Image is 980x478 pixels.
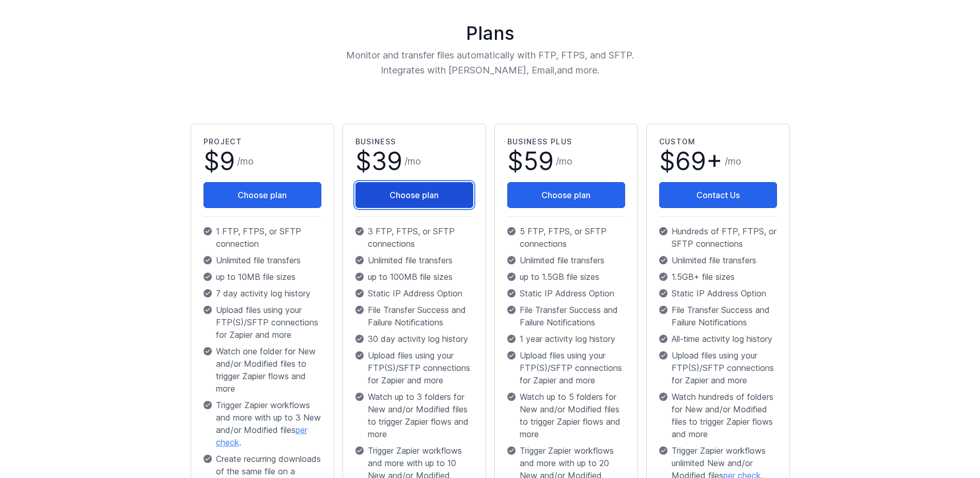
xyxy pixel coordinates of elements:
span: 59 [523,146,554,176]
span: 39 [371,146,402,176]
span: $ [355,149,402,174]
p: Watch up to 3 folders for New and/or Modified files to trigger Zapier flows and more [355,391,473,440]
span: mo [240,156,254,167]
p: 7 day activity log history [204,287,321,300]
p: Hundreds of FTP, FTPS, or SFTP connections [659,225,777,250]
p: Upload files using your FTP(S)/SFTP connections for Zapier and more [659,349,777,386]
p: Watch up to 5 folders for New and/or Modified files to trigger Zapier flows and more [507,391,625,440]
p: Unlimited file transfers [204,254,321,266]
p: Watch one folder for New and/or Modified files to trigger Zapier flows and more [204,345,321,395]
span: $ [204,149,235,174]
a: per check [216,425,307,447]
p: 30 day activity log history [355,333,473,345]
p: Upload files using your FTP(S)/SFTP connections for Zapier and more [355,349,473,386]
p: 5 FTP, FTPS, or SFTP connections [507,225,625,250]
p: Static IP Address Option [659,287,777,300]
p: 1 FTP, FTPS, or SFTP connection [204,225,321,250]
p: up to 1.5GB file sizes [507,271,625,283]
p: up to 100MB file sizes [355,271,473,283]
button: Choose plan [355,182,473,208]
h1: Plans [186,23,794,43]
p: Static IP Address Option [355,287,473,300]
p: All-time activity log history [659,333,777,345]
p: 1.5GB+ file sizes [659,271,777,283]
span: $ [659,149,723,174]
h2: Custom [659,137,777,147]
span: / [556,154,572,169]
span: mo [559,156,572,167]
button: Choose plan [204,182,321,208]
p: Upload files using your FTP(S)/SFTP connections for Zapier and more [204,304,321,341]
p: Unlimited file transfers [355,254,473,266]
p: Upload files using your FTP(S)/SFTP connections for Zapier and more [507,349,625,386]
a: Contact Us [659,182,777,208]
p: up to 10MB file sizes [204,271,321,283]
span: 69+ [675,146,723,176]
p: Static IP Address Option [507,287,625,300]
p: 1 year activity log history [507,333,625,345]
p: File Transfer Success and Failure Notifications [507,304,625,328]
p: 3 FTP, FTPS, or SFTP connections [355,225,473,250]
p: Unlimited file transfers [507,254,625,266]
span: / [237,154,254,169]
p: File Transfer Success and Failure Notifications [355,304,473,328]
span: / [725,154,741,169]
h2: Project [204,137,321,147]
span: mo [728,156,741,167]
span: / [405,154,421,169]
span: Trigger Zapier workflows and more with up to 3 New and/or Modified files . [216,399,321,449]
span: $ [507,149,554,174]
p: Unlimited file transfers [659,254,777,266]
span: mo [408,156,421,167]
button: Choose plan [507,182,625,208]
span: 9 [220,146,235,176]
p: Watch hundreds of folders for New and/or Modified files to trigger Zapier flows and more [659,391,777,440]
p: Monitor and transfer files automatically with FTP, FTPS, and SFTP. Integrates with [PERSON_NAME],... [288,48,693,78]
h2: Business [355,137,473,147]
p: File Transfer Success and Failure Notifications [659,304,777,328]
h2: Business Plus [507,137,625,147]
